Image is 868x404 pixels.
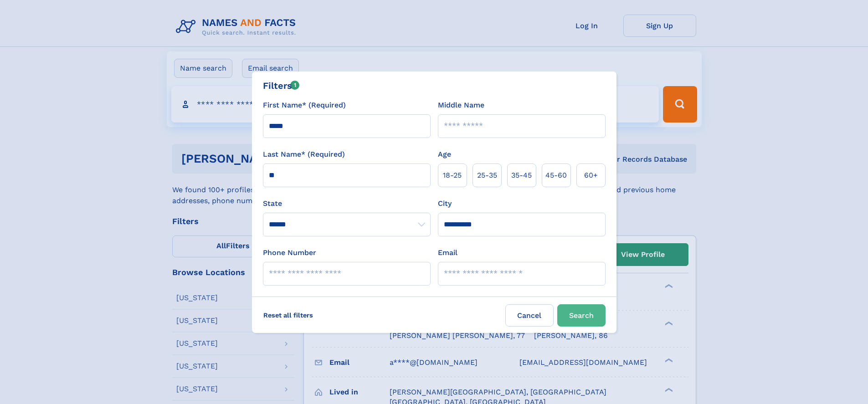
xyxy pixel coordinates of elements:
label: Phone Number [263,247,316,258]
span: 35‑45 [511,170,532,181]
button: Search [557,304,606,327]
span: 25‑35 [477,170,497,181]
label: City [438,198,452,209]
label: Cancel [505,304,554,327]
span: 45‑60 [545,170,567,181]
label: Email [438,247,457,258]
label: First Name* (Required) [263,100,346,111]
label: Middle Name [438,100,484,111]
label: Last Name* (Required) [263,149,345,160]
label: State [263,198,431,209]
span: 18‑25 [443,170,462,181]
span: 60+ [584,170,598,181]
label: Reset all filters [257,304,319,326]
div: Filters [263,79,300,92]
label: Age [438,149,451,160]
